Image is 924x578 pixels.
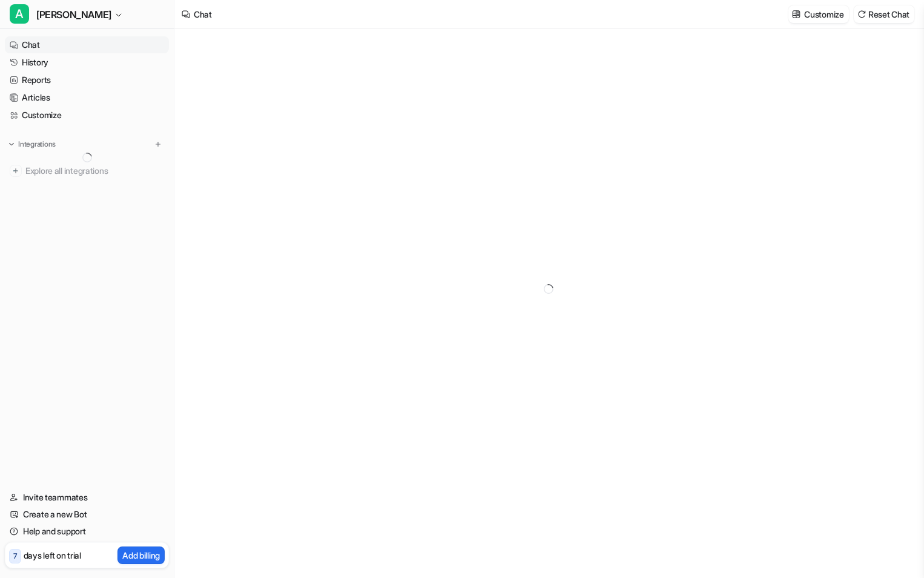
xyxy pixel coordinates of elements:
[10,4,29,24] span: A
[13,551,17,562] p: 7
[5,71,169,88] a: Reports
[5,54,169,71] a: History
[36,6,111,23] span: [PERSON_NAME]
[5,489,169,506] a: Invite teammates
[5,107,169,124] a: Customize
[788,5,848,23] button: Customize
[804,8,843,21] p: Customize
[154,140,162,148] img: menu_add.svg
[122,549,160,562] p: Add billing
[117,546,165,564] button: Add billing
[5,36,169,53] a: Chat
[5,506,169,523] a: Create a new Bot
[854,5,914,23] button: Reset Chat
[18,139,56,149] p: Integrations
[5,162,169,179] a: Explore all integrations
[194,8,212,21] div: Chat
[5,89,169,106] a: Articles
[5,523,169,540] a: Help and support
[10,165,22,177] img: explore all integrations
[5,138,59,150] button: Integrations
[25,161,164,181] span: Explore all integrations
[792,10,800,19] img: customize
[857,10,866,19] img: reset
[7,140,16,148] img: expand menu
[24,549,81,562] p: days left on trial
